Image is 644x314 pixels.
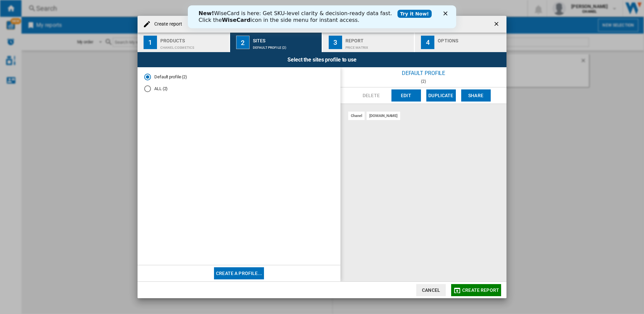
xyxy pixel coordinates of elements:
[188,5,456,28] iframe: Intercom live chat bannière
[138,33,230,52] button: 1 Products CHANEL:Cosmetics
[160,35,226,42] div: Products
[348,112,365,120] div: chanel
[236,36,250,49] div: 2
[323,33,415,52] button: 3 Report Price Matrix
[329,36,342,49] div: 3
[490,17,504,31] button: getI18NText('BUTTONS.CLOSE_DIALOG')
[451,284,501,296] button: Create report
[421,36,434,49] div: 4
[256,6,262,10] div: Fermer
[426,89,456,102] button: Duplicate
[144,36,157,49] div: 1
[493,21,501,29] ng-md-icon: getI18NText('BUTTONS.CLOSE_DIALOG')
[144,85,334,92] md-radio-button: ALL (2)
[438,35,504,42] div: Options
[151,21,182,28] h4: Create report
[340,67,506,79] div: Default profile
[253,35,319,42] div: Sites
[230,33,322,52] button: 2 Sites Default profile (2)
[144,74,334,80] md-radio-button: Default profile (2)
[462,287,499,293] span: Create report
[138,52,506,67] div: Select the sites profile to use
[357,89,386,102] button: Delete
[415,33,506,52] button: 4 Options
[367,112,400,120] div: [DOMAIN_NAME]
[345,42,412,49] div: Price Matrix
[391,89,421,102] button: Edit
[214,267,264,279] button: Create a profile...
[345,35,412,42] div: Report
[340,79,506,84] div: (2)
[253,42,319,49] div: Default profile (2)
[160,42,226,49] div: CHANEL:Cosmetics
[461,89,491,102] button: Share
[416,284,446,296] button: Cancel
